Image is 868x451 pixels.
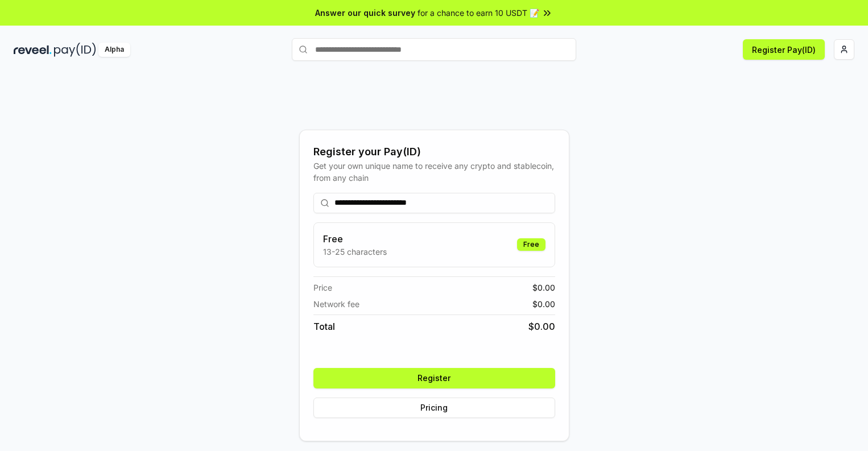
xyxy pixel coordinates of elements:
[313,298,359,310] span: Network fee
[517,238,545,251] div: Free
[313,282,332,293] span: Price
[313,144,555,160] div: Register your Pay(ID)
[323,232,387,246] h3: Free
[313,320,335,333] span: Total
[313,368,555,388] button: Register
[532,298,555,310] span: $ 0.00
[313,160,555,184] div: Get your own unique name to receive any crypto and stablecoin, from any chain
[315,7,415,19] span: Answer our quick survey
[54,43,96,57] img: pay_id
[313,398,555,418] button: Pricing
[418,7,539,19] span: for a chance to earn 10 USDT 📝
[14,43,52,57] img: reveel_dark
[323,246,387,258] p: 13-25 characters
[98,43,130,57] div: Alpha
[532,282,555,293] span: $ 0.00
[743,39,825,60] button: Register Pay(ID)
[528,320,555,333] span: $ 0.00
